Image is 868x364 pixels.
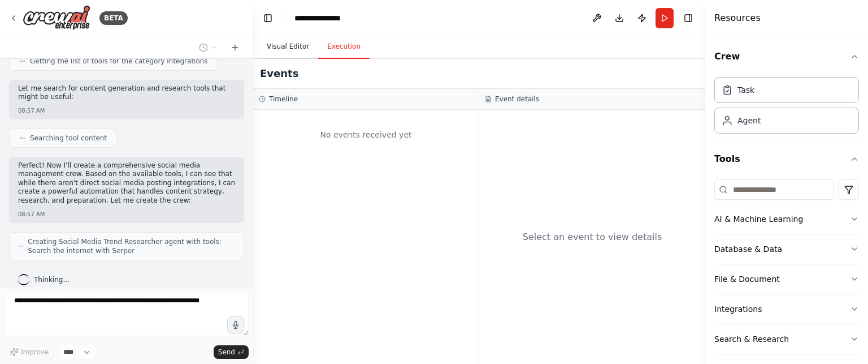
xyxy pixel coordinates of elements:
[226,41,244,54] button: Start a new chat
[21,348,49,357] span: Improve
[737,115,761,126] div: Agent
[23,5,90,31] img: Logo
[258,35,318,59] button: Visual Editor
[714,303,762,315] div: Integrations
[714,243,782,255] div: Database & Data
[523,230,662,244] div: Select an event to view details
[714,273,780,285] div: File & Document
[714,264,859,294] button: File & Document
[18,210,235,219] div: 08:57 AM
[5,345,54,359] button: Improve
[259,115,473,154] div: No events received yet
[18,106,235,115] div: 08:57 AM
[218,348,235,357] span: Send
[737,84,754,96] div: Task
[714,294,859,324] button: Integrations
[714,333,789,345] div: Search & Research
[714,234,859,264] button: Database & Data
[99,11,128,25] div: BETA
[714,204,859,234] button: AI & Machine Learning
[714,72,859,143] div: Crew
[714,11,761,25] h4: Resources
[714,143,859,175] button: Tools
[714,41,859,72] button: Crew
[495,95,539,104] h3: Event details
[30,57,208,66] span: Getting the list of tools for the category Integrations
[227,316,244,333] button: Click to speak your automation idea
[680,10,696,26] button: Hide right sidebar
[260,10,276,26] button: Hide left sidebar
[34,275,70,284] span: Thinking...
[714,324,859,354] button: Search & Research
[194,41,222,54] button: Switch to previous chat
[28,237,235,255] span: Creating Social Media Trend Researcher agent with tools: Search the internet with Serper
[318,35,370,59] button: Execution
[269,95,298,104] h3: Timeline
[714,213,803,225] div: AI & Machine Learning
[260,66,298,82] h2: Events
[30,134,107,143] span: Searching tool content
[18,161,235,205] p: Perfect! Now I'll create a comprehensive social media management crew. Based on the available too...
[18,84,235,102] p: Let me search for content generation and research tools that might be useful:
[214,345,249,359] button: Send
[294,12,354,24] nav: breadcrumb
